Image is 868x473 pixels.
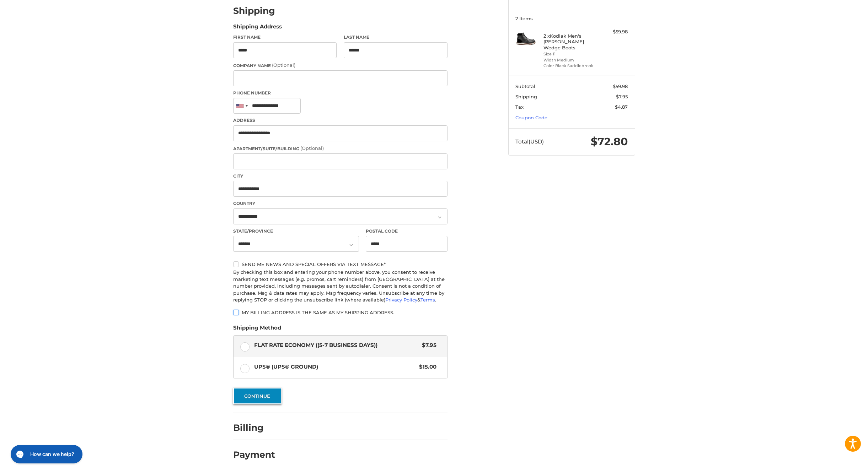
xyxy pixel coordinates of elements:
[7,442,85,466] iframe: Gorgias live chat messenger
[233,228,359,234] label: State/Province
[515,83,535,89] span: Subtotal
[600,28,628,36] div: $59.98
[543,57,598,63] li: Width Medium
[385,297,417,303] a: Privacy Policy
[233,34,337,40] label: First Name
[591,135,628,148] span: $72.80
[616,94,628,99] span: $7.95
[416,363,437,371] span: $15.00
[233,90,448,96] label: Phone Number
[233,388,282,404] button: Continue
[543,33,598,50] h4: 2 x Kodiak Men's [PERSON_NAME] Wedge Boots
[233,269,448,304] div: By checking this box and entering your phone number above, you consent to receive marketing text ...
[366,228,448,234] label: Postal Code
[515,16,628,21] h3: 2 Items
[300,145,324,151] small: (Optional)
[234,98,250,114] div: United States: +1
[233,117,448,124] label: Address
[344,34,448,40] label: Last Name
[233,449,275,460] h2: Payment
[543,63,598,69] li: Color Black Saddlebrook
[272,62,295,68] small: (Optional)
[233,5,275,16] h2: Shipping
[515,115,547,120] a: Coupon Code
[233,324,281,335] legend: Shipping Method
[613,83,628,89] span: $59.98
[233,422,275,433] h2: Billing
[254,363,416,371] span: UPS® (UPS® Ground)
[233,310,448,315] label: My billing address is the same as my shipping address.
[515,104,524,110] span: Tax
[615,104,628,110] span: $4.87
[419,341,437,349] span: $7.95
[233,200,448,207] label: Country
[233,145,448,152] label: Apartment/Suite/Building
[233,62,448,69] label: Company Name
[233,261,448,267] label: Send me news and special offers via text message*
[233,23,282,34] legend: Shipping Address
[254,341,419,349] span: Flat Rate Economy ((5-7 Business Days))
[233,173,448,179] label: City
[515,138,544,145] span: Total (USD)
[420,297,435,303] a: Terms
[515,94,537,99] span: Shipping
[543,51,598,57] li: Size 11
